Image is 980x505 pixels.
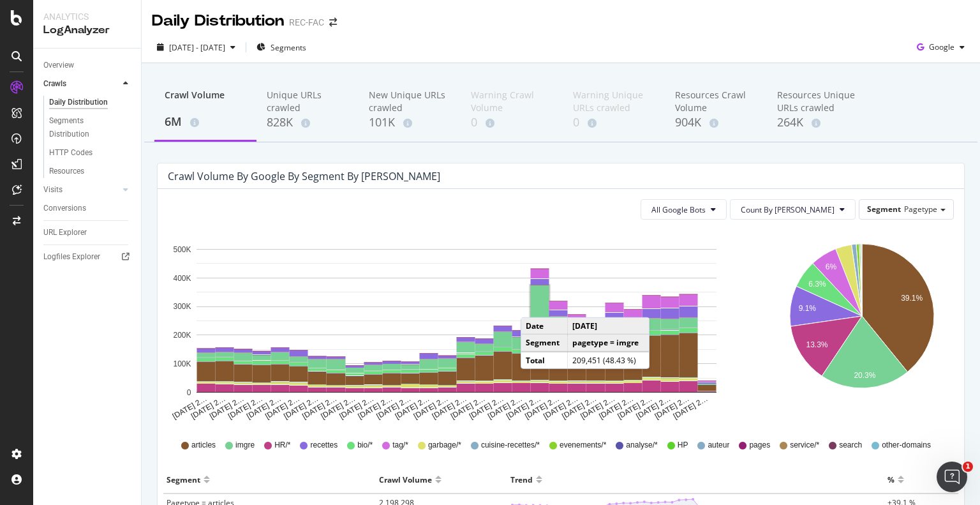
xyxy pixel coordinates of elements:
[168,230,745,421] svg: A chart.
[43,183,63,197] div: Visits
[43,23,131,38] div: LogAnalyzer
[289,16,324,29] div: REC-FAC
[173,274,191,283] text: 400K
[173,245,191,254] text: 500K
[379,469,432,490] div: Crawl Volume
[806,340,828,349] text: 13.3%
[49,165,132,178] a: Resources
[173,359,191,368] text: 100K
[777,114,859,131] div: 264K
[329,18,337,27] div: arrow-right-arrow-left
[867,204,901,215] span: Segment
[882,440,931,451] span: other-domains
[428,440,461,451] span: garbage/*
[43,250,132,264] a: Logfiles Explorer
[749,440,770,451] span: pages
[560,440,606,451] span: evenements/*
[168,170,440,183] div: Crawl Volume by google by Segment by [PERSON_NAME]
[730,199,856,220] button: Count By [PERSON_NAME]
[152,10,284,32] div: Daily Distribution
[741,204,835,215] span: Count By Day
[772,230,952,421] svg: A chart.
[173,331,191,340] text: 200K
[369,89,450,114] div: New Unique URLs crawled
[641,199,727,220] button: All Google Bots
[651,204,706,215] span: All Google Bots
[43,183,119,197] a: Visits
[937,462,967,492] iframe: Intercom live chat
[675,114,757,131] div: 904K
[481,440,540,451] span: cuisine-recettes/*
[49,165,84,178] div: Resources
[573,89,655,114] div: Warning Unique URLs crawled
[267,89,348,114] div: Unique URLs crawled
[191,440,216,451] span: articles
[798,304,816,313] text: 9.1%
[521,335,568,352] td: Segment
[169,42,225,53] span: [DATE] - [DATE]
[510,469,533,490] div: Trend
[173,303,191,312] text: 300K
[43,226,87,239] div: URL Explorer
[167,469,200,490] div: Segment
[49,146,132,160] a: HTTP Codes
[187,388,191,397] text: 0
[49,114,120,141] div: Segments Distribution
[521,351,568,368] td: Total
[790,440,819,451] span: service/*
[235,440,255,451] span: imgre
[271,42,306,53] span: Segments
[43,77,66,91] div: Crawls
[708,440,729,451] span: auteur
[43,250,100,264] div: Logfiles Explorer
[839,440,862,451] span: search
[43,202,86,215] div: Conversions
[573,114,655,131] div: 0
[43,10,131,23] div: Analytics
[825,262,836,271] text: 6%
[568,335,649,352] td: pagetype = imgre
[904,204,937,215] span: Pagetype
[357,440,373,451] span: bio/*
[43,77,119,91] a: Crawls
[251,37,311,57] button: Segments
[152,37,241,57] button: [DATE] - [DATE]
[626,440,657,451] span: analyse/*
[369,114,450,131] div: 101K
[310,440,338,451] span: recettes
[49,114,132,141] a: Segments Distribution
[568,318,649,335] td: [DATE]
[854,371,875,380] text: 20.3%
[675,89,757,114] div: Resources Crawl Volume
[521,318,568,335] td: Date
[267,114,348,131] div: 828K
[165,89,246,113] div: Crawl Volume
[963,462,973,472] span: 1
[43,59,132,72] a: Overview
[471,89,553,114] div: Warning Crawl Volume
[929,41,954,52] span: Google
[901,294,923,303] text: 39.1%
[777,89,859,114] div: Resources Unique URLs crawled
[808,280,826,289] text: 6.3%
[678,440,688,451] span: HP
[49,96,132,109] a: Daily Distribution
[43,59,74,72] div: Overview
[912,37,970,57] button: Google
[49,96,108,109] div: Daily Distribution
[471,114,553,131] div: 0
[887,469,895,490] div: %
[49,146,93,160] div: HTTP Codes
[165,114,246,130] div: 6M
[43,202,132,215] a: Conversions
[392,440,408,451] span: tag/*
[43,226,132,239] a: URL Explorer
[568,351,649,368] td: 209,451 (48.43 %)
